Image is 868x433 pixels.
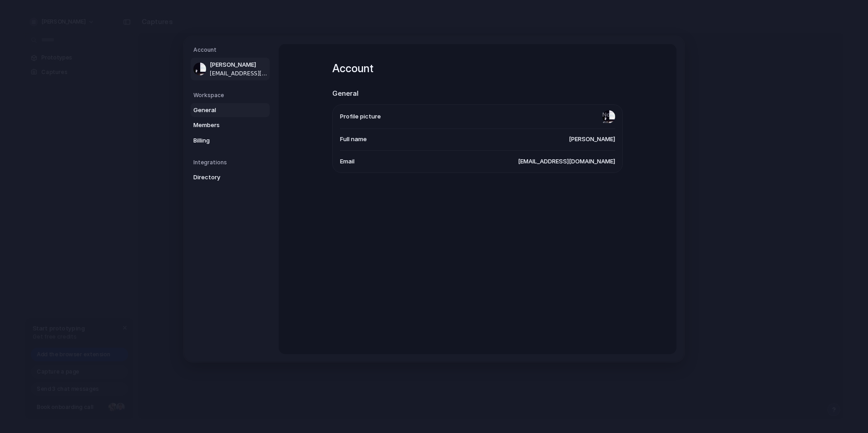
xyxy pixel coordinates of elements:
span: Full name [340,135,367,144]
span: Billing [193,136,252,145]
h1: Account [332,60,623,77]
span: [PERSON_NAME] [569,135,615,144]
a: Billing [191,133,270,148]
h5: Account [193,46,270,54]
span: Profile picture [340,112,381,121]
span: [EMAIL_ADDRESS][DOMAIN_NAME] [210,69,268,78]
span: Directory [193,173,252,182]
a: [PERSON_NAME][EMAIL_ADDRESS][DOMAIN_NAME] [191,58,270,80]
a: Directory [191,170,270,185]
h5: Integrations [193,158,270,167]
span: [PERSON_NAME] [210,60,268,69]
span: Members [193,121,252,130]
span: Email [340,157,355,166]
h2: General [332,89,623,99]
span: [EMAIL_ADDRESS][DOMAIN_NAME] [518,157,615,166]
a: General [191,103,270,118]
span: General [193,106,252,115]
a: Members [191,118,270,133]
h5: Workspace [193,91,270,99]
